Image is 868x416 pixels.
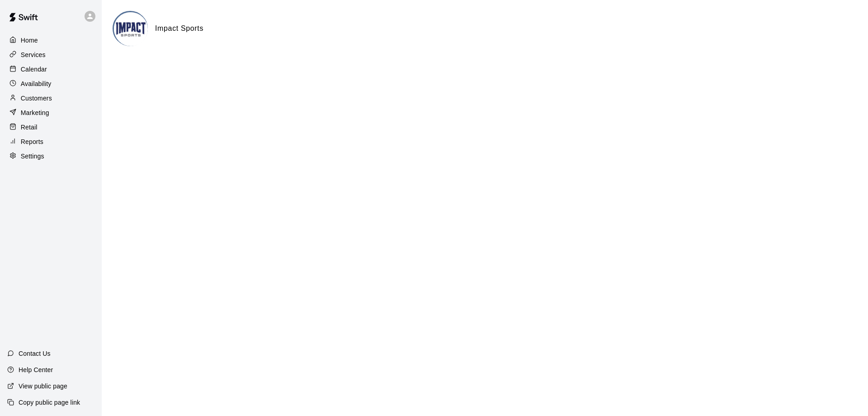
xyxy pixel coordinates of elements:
[21,152,44,161] p: Settings
[7,135,94,148] a: Reports
[21,123,38,132] p: Retail
[21,79,52,88] p: Availability
[21,137,43,146] p: Reports
[19,349,51,358] p: Contact Us
[7,33,94,47] a: Home
[21,36,38,45] p: Home
[21,94,52,103] p: Customers
[7,106,94,120] a: Marketing
[155,23,203,34] h6: Impact Sports
[21,50,46,59] p: Services
[19,382,67,391] p: View public page
[7,62,94,76] a: Calendar
[19,398,80,407] p: Copy public page link
[21,108,49,117] p: Marketing
[19,365,53,374] p: Help Center
[7,149,94,163] a: Settings
[21,65,47,74] p: Calendar
[114,12,148,46] img: Impact Sports logo
[7,48,94,62] a: Services
[7,91,94,105] a: Customers
[7,120,94,134] a: Retail
[7,77,94,91] a: Availability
